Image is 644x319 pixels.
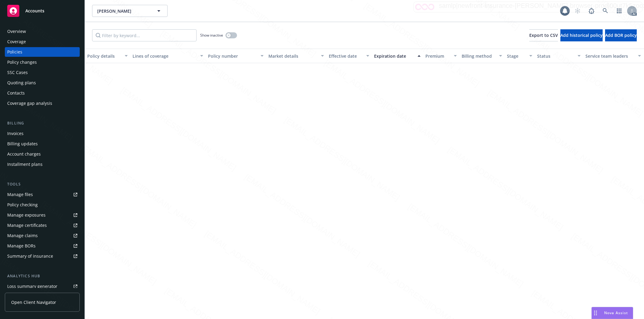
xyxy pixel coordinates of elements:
[529,32,558,38] span: Export to CSV
[7,210,46,220] div: Manage exposures
[599,5,611,17] a: Search
[613,5,625,17] a: Switch app
[5,273,80,279] div: Analytics hub
[206,49,266,63] button: Policy number
[459,49,505,63] button: Billing method
[7,149,41,159] div: Account charges
[7,200,38,210] div: Policy checking
[11,299,56,305] span: Open Client Navigator
[7,251,53,261] div: Summary of insurance
[535,49,583,63] button: Status
[537,53,574,59] div: Status
[5,37,80,47] a: Coverage
[7,98,52,108] div: Coverage gap analysis
[5,221,80,230] a: Manage certificates
[5,120,80,126] div: Billing
[5,57,80,67] a: Policy changes
[5,231,80,240] a: Manage claims
[7,68,28,77] div: SSC Cases
[97,8,149,14] span: [PERSON_NAME]
[7,221,47,230] div: Manage certificates
[560,32,603,38] span: Add historical policy
[605,32,637,38] span: Add BOR policy
[7,57,37,67] div: Policy changes
[208,53,257,59] div: Policy number
[374,53,414,59] div: Expiration date
[25,8,44,13] span: Accounts
[572,5,584,17] a: Start snowing
[5,241,80,251] a: Manage BORs
[5,68,80,77] a: SSC Cases
[591,307,633,319] button: Nova Assist
[505,49,535,63] button: Stage
[130,49,206,63] button: Lines of coverage
[7,282,57,291] div: Loss summary generator
[7,27,26,36] div: Overview
[592,307,599,319] div: Drag to move
[507,53,526,59] div: Stage
[5,27,80,36] a: Overview
[326,49,372,63] button: Effective date
[5,282,80,291] a: Loss summary generator
[5,149,80,159] a: Account charges
[560,29,603,41] button: Add historical policy
[133,53,197,59] div: Lines of coverage
[462,53,495,59] div: Billing method
[7,231,38,240] div: Manage claims
[7,159,43,169] div: Installment plans
[583,49,643,63] button: Service team leaders
[5,190,80,199] a: Manage files
[5,98,80,108] a: Coverage gap analysis
[268,53,317,59] div: Market details
[5,159,80,169] a: Installment plans
[5,78,80,88] a: Quoting plans
[605,29,637,41] button: Add BOR policy
[529,29,558,41] button: Export to CSV
[5,181,80,187] div: Tools
[5,129,80,138] a: Invoices
[85,49,130,63] button: Policy details
[329,53,363,59] div: Effective date
[7,190,33,199] div: Manage files
[7,88,25,98] div: Contacts
[92,5,168,17] button: [PERSON_NAME]
[5,251,80,261] a: Summary of insurance
[585,5,598,17] a: Report a Bug
[87,53,121,59] div: Policy details
[7,47,22,57] div: Policies
[92,29,197,41] input: Filter by keyword...
[423,49,459,63] button: Premium
[5,47,80,57] a: Policies
[7,139,38,149] div: Billing updates
[585,53,634,59] div: Service team leaders
[5,2,80,19] a: Accounts
[372,49,423,63] button: Expiration date
[5,210,80,220] a: Manage exposures
[7,37,26,47] div: Coverage
[5,139,80,149] a: Billing updates
[5,200,80,210] a: Policy checking
[604,310,628,315] span: Nova Assist
[266,49,326,63] button: Market details
[7,129,24,138] div: Invoices
[425,53,450,59] div: Premium
[5,88,80,98] a: Contacts
[7,78,36,88] div: Quoting plans
[7,241,36,251] div: Manage BORs
[200,33,223,38] span: Show inactive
